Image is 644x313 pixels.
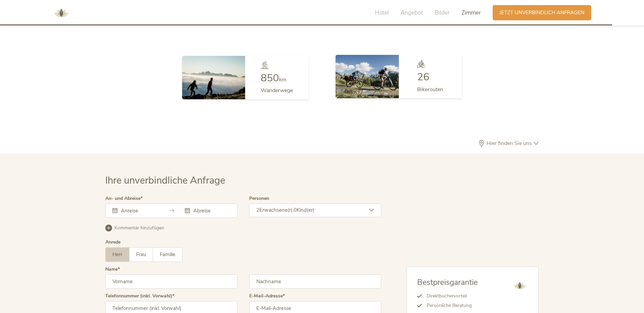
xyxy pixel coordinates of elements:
span: Kommentar hinzufügen [114,225,164,231]
span: Erwachsene(r), [259,207,294,213]
a: AMONTI & LUNARIS Wellnessresort [51,10,71,15]
span: Zimmer [461,9,481,17]
li: Persönliche Beratung [422,301,478,310]
label: E-Mail-Adresse [249,294,285,298]
span: Jetzt unverbindlich anfragen [499,9,584,16]
div: Anrede [105,240,121,245]
span: 2 [256,207,259,213]
label: Name [105,267,120,272]
label: Personen [249,196,269,201]
span: Kind(er) [297,207,315,213]
img: AMONTI & LUNARIS Wellnessresort [51,3,71,23]
span: Bikerouten [417,86,443,93]
span: 26 [417,70,429,84]
input: Nachname [249,274,381,289]
input: Anreise [119,207,158,214]
img: AMONTI & LUNARIS Wellnessresort [511,277,528,294]
span: Wanderwege [261,87,293,94]
span: Frau [136,251,146,258]
span: Herr [112,251,122,258]
span: Bestpreisgarantie [417,277,478,288]
span: km [279,76,286,83]
span: 0 [294,207,297,213]
label: Telefonnummer (inkl. Vorwahl) [105,294,174,298]
span: 850 [261,71,279,85]
input: Vorname [105,274,237,289]
span: Ihre unverbindliche Anfrage [105,174,225,187]
span: Hotel [375,9,389,17]
input: Abreise [192,207,230,214]
li: Direktbuchervorteil [422,291,478,301]
span: Familie [160,251,175,258]
label: An- und Abreise [105,196,143,201]
span: Hier finden Sie uns [485,141,534,146]
span: Angebot [401,9,423,17]
span: Bilder [435,9,450,17]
